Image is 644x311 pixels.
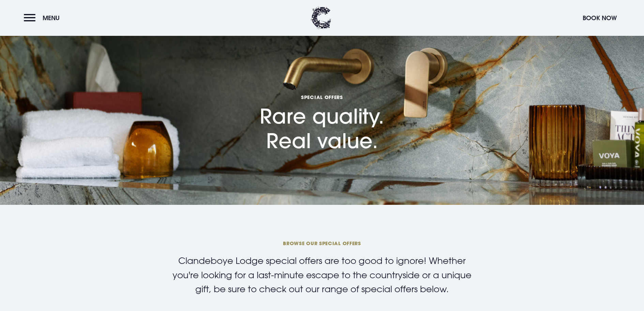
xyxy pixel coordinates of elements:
[579,11,620,25] button: Book Now
[260,55,384,153] h1: Rare quality. Real value.
[165,254,479,296] p: Clandeboye Lodge special offers are too good to ignore! Whether you're looking for a last-minute ...
[311,7,331,29] img: Clandeboye Lodge
[160,240,484,246] span: BROWSE OUR SPECIAL OFFERS
[260,94,384,100] span: Special Offers
[24,11,63,25] button: Menu
[43,14,60,22] span: Menu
